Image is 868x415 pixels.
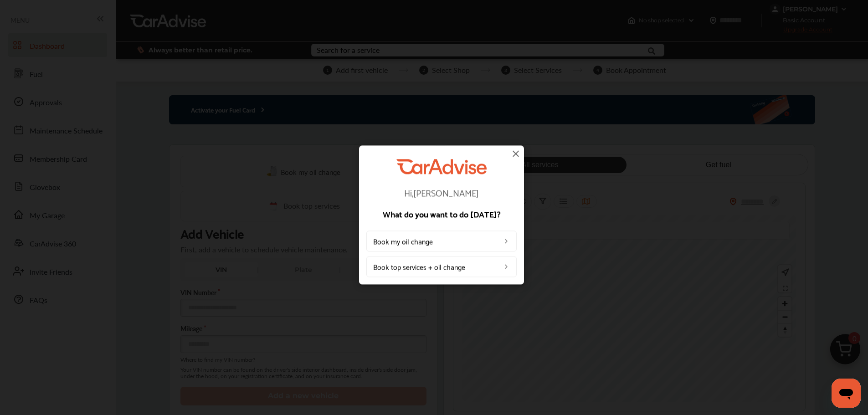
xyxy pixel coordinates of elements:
p: Hi, [PERSON_NAME] [366,188,517,197]
a: Book top services + oil change [366,256,517,277]
iframe: Button to launch messaging window [832,379,861,408]
p: What do you want to do [DATE]? [366,210,517,218]
a: Book my oil change [366,231,517,251]
img: left_arrow_icon.0f472efe.svg [503,237,510,245]
img: close-icon.a004319c.svg [510,148,521,159]
img: left_arrow_icon.0f472efe.svg [503,263,510,270]
img: CarAdvise Logo [396,159,487,174]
